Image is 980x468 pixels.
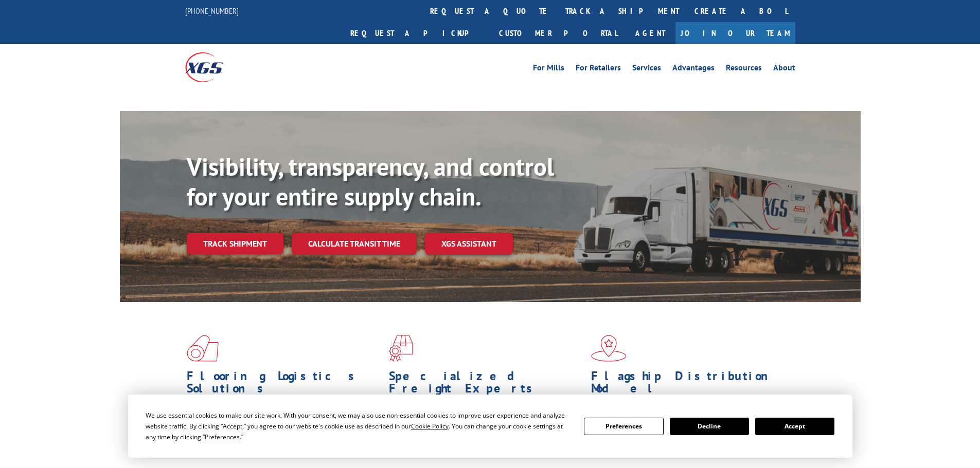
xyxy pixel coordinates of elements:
[533,64,564,75] a: For Mills
[491,22,625,44] a: Customer Portal
[411,422,449,430] span: Cookie Policy
[675,22,795,44] a: Join Our Team
[187,335,219,362] img: xgs-icon-total-supply-chain-intelligence-red
[128,395,852,458] div: Cookie Consent Prompt
[146,410,572,442] div: We use essential cookies to make our site work. With your consent, we may also use non-essential ...
[187,151,554,212] b: Visibility, transparency, and control for your entire supply chain.
[389,370,583,400] h1: Specialized Freight Experts
[576,64,621,75] a: For Retailers
[187,233,283,254] a: Track shipment
[773,64,795,75] a: About
[591,370,786,400] h1: Flagship Distribution Model
[205,433,240,441] span: Preferences
[755,418,834,435] button: Accept
[591,335,627,362] img: xgs-icon-flagship-distribution-model-red
[425,233,513,255] a: XGS ASSISTANT
[185,6,239,16] a: [PHONE_NUMBER]
[343,22,491,44] a: Request a pickup
[670,418,749,435] button: Decline
[292,233,417,255] a: Calculate transit time
[726,64,762,75] a: Resources
[389,335,413,362] img: xgs-icon-focused-on-flooring-red
[584,418,663,435] button: Preferences
[632,64,661,75] a: Services
[625,22,675,44] a: Agent
[672,64,715,75] a: Advantages
[187,370,381,400] h1: Flooring Logistics Solutions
